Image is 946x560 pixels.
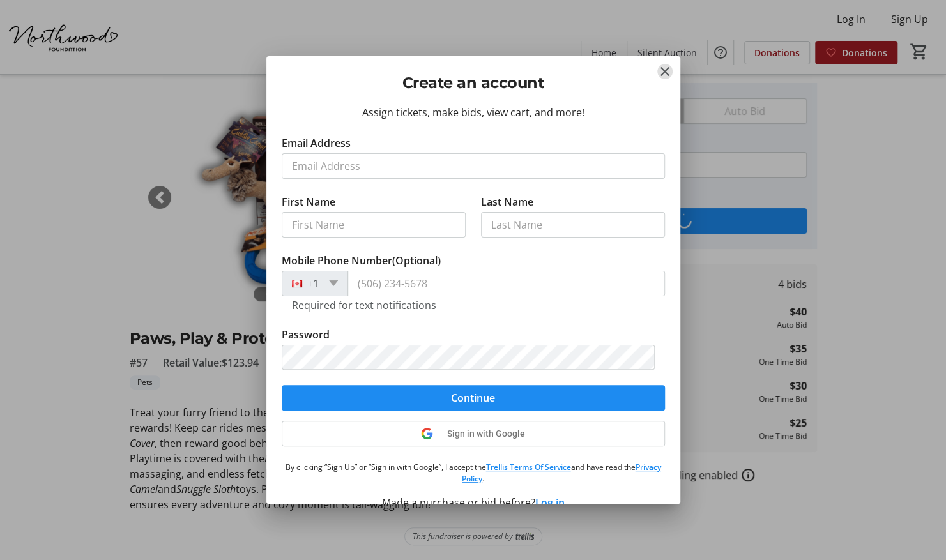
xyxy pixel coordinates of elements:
h2: Create an account [282,72,665,95]
button: Log in [535,495,565,510]
label: First Name [282,194,335,209]
label: Last Name [481,194,533,209]
p: By clicking “Sign Up” or “Sign in with Google”, I accept the and have read the . [282,462,665,485]
tr-hint: Required for text notifications [292,299,436,312]
span: Continue [451,390,495,405]
button: Continue [282,385,665,411]
a: Privacy Policy [462,462,661,484]
button: Close [657,64,673,79]
label: Mobile Phone Number (Optional) [282,253,441,268]
input: Email Address [282,153,665,179]
input: (506) 234-5678 [347,271,665,296]
label: Password [282,327,330,342]
input: Last Name [481,212,665,238]
label: Email Address [282,135,351,151]
a: Trellis Terms Of Service [486,462,571,473]
input: First Name [282,212,466,238]
span: Sign in with Google [447,428,525,439]
button: Sign in with Google [282,421,665,446]
div: Assign tickets, make bids, view cart, and more! [282,105,665,120]
div: Made a purchase or bid before? [282,495,665,510]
